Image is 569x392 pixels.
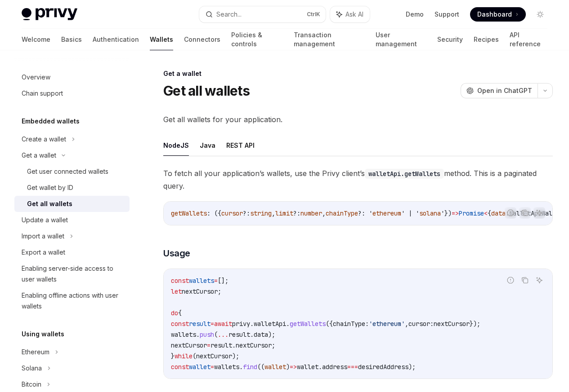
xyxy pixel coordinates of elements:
span: wallets [171,330,196,339]
span: limit [275,209,293,217]
span: To fetch all your application’s wallets, use the Privy client’s method. This is a paginated query. [163,167,553,192]
span: : ({ [207,209,221,217]
a: Wallets [150,29,173,50]
span: number [300,209,322,217]
img: light logo [22,8,77,21]
button: Report incorrect code [505,274,516,286]
span: result [211,341,232,349]
span: nextCursor [182,287,218,295]
span: }); [470,320,480,328]
span: ) [286,363,290,371]
button: Copy the contents from the code block [519,274,531,286]
span: wallet [264,363,286,371]
span: wallets [189,277,214,285]
a: Export a wallet [14,244,130,260]
a: Get wallet by ID [14,180,130,196]
span: solana [419,209,441,217]
span: . [239,363,243,371]
span: ); [268,330,275,339]
span: Ctrl K [307,11,320,18]
a: Get all wallets [14,196,130,212]
span: wallet [189,363,211,371]
div: Solana [22,363,42,374]
span: getWallets [290,320,326,328]
span: ( [193,352,196,360]
span: . [232,341,236,349]
div: Search... [216,9,242,20]
span: nextCursor [236,341,272,349]
span: getWallets [171,209,207,217]
span: = [211,320,214,328]
span: find [243,363,257,371]
span: = [211,363,214,371]
code: walletApi.getWallets [365,169,444,179]
span: Ask AI [345,10,363,19]
button: Ask AI [330,6,370,22]
span: < [484,209,488,217]
span: address [322,363,347,371]
button: Copy the contents from the code block [519,207,531,219]
span: { [178,309,182,317]
span: walletApi [254,320,286,328]
span: { [488,209,491,217]
span: push [200,330,214,339]
span: const [171,320,189,328]
a: Recipes [474,29,499,50]
span: ethereum [372,209,401,217]
div: Chain support [22,88,63,99]
span: Open in ChatGPT [477,86,532,95]
span: ); [232,352,239,360]
a: Enabling server-side access to user wallets [14,260,130,287]
a: Welcome [22,29,50,50]
h5: Embedded wallets [22,116,80,127]
span: } [171,352,175,360]
span: Dashboard [477,10,512,19]
a: Transaction management [294,29,365,50]
span: []; [218,277,228,285]
span: , [322,209,326,217]
span: await [214,320,232,328]
h1: Get all wallets [163,83,250,99]
span: , [272,209,275,217]
span: 'ethereum' [369,320,405,328]
a: Connectors [184,29,220,50]
span: Get all wallets for your application. [163,113,553,126]
span: ?: [243,209,250,217]
span: => [290,363,297,371]
span: ; [272,341,275,349]
a: Overview [14,69,130,85]
div: Export a wallet [22,247,65,258]
span: cursor [221,209,243,217]
span: . [250,320,254,328]
a: Demo [406,10,424,19]
a: Chain support [14,85,130,101]
div: Get wallet by ID [27,182,73,193]
button: REST API [226,135,255,156]
div: Bitcoin [22,379,41,390]
a: Basics [61,29,82,50]
a: Authentication [93,29,139,50]
h5: Using wallets [22,329,64,339]
a: Support [435,10,459,19]
span: . [286,320,290,328]
span: string [250,209,272,217]
a: Dashboard [470,7,526,22]
span: Usage [163,247,190,260]
div: Get user connected wallets [27,166,108,177]
span: . [196,330,200,339]
button: Toggle dark mode [533,7,547,22]
span: do [171,309,178,317]
a: Policies & controls [231,29,283,50]
button: Report incorrect code [505,207,516,219]
span: ... [218,330,228,339]
span: const [171,363,189,371]
span: ({ [326,320,333,328]
span: === [347,363,358,371]
span: = [214,277,218,285]
span: desiredAddress [358,363,408,371]
span: = [207,341,211,349]
span: '}) [441,209,452,217]
span: . [318,363,322,371]
div: Enabling offline actions with user wallets [22,290,124,312]
div: Create a wallet [22,134,66,145]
